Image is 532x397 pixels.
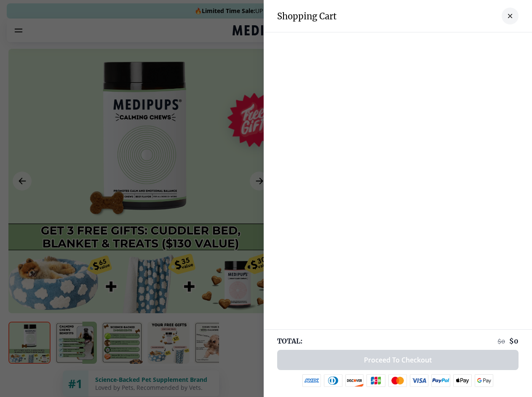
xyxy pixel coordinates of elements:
[277,336,302,346] span: TOTAL:
[345,374,364,387] img: discover
[302,374,321,387] img: amex
[502,8,519,24] button: close-cart
[431,374,450,387] img: paypal
[453,374,472,387] img: apple
[388,374,407,387] img: mastercard
[509,337,519,345] span: $ 0
[497,338,505,345] span: $ 0
[410,374,428,387] img: visa
[366,374,385,387] img: jcb
[277,11,337,21] h3: Shopping Cart
[475,374,494,387] img: google
[324,374,342,387] img: diners-club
